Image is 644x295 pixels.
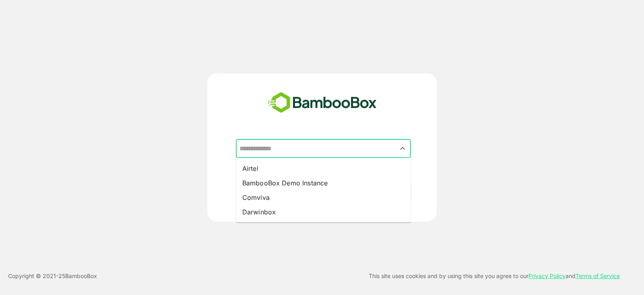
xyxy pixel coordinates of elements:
[528,272,566,279] a: Privacy Policy
[369,271,620,281] p: This site uses cookies and by using this site you agree to our and
[236,205,411,219] li: Darwinbox
[236,161,411,176] li: Airtel
[397,143,408,154] button: Close
[263,89,381,116] img: bamboobox
[236,176,411,190] li: BambooBox Demo Instance
[8,271,97,281] p: Copyright © 2021- 25 BambooBox
[576,272,620,279] a: Terms of Service
[236,190,411,205] li: Comviva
